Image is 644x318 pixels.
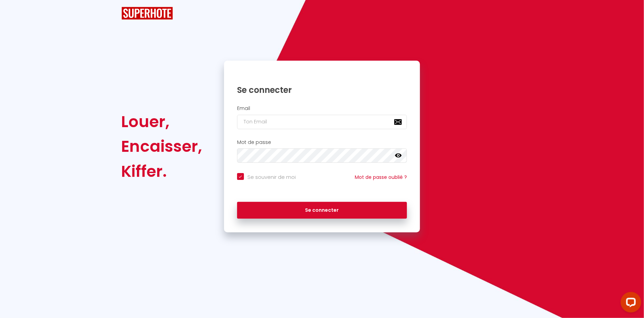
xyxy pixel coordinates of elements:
[237,115,407,129] input: Ton Email
[237,139,407,145] h2: Mot de passe
[355,174,407,181] a: Mot de passe oublié ?
[237,85,407,95] h1: Se connecter
[615,289,644,318] iframe: LiveChat chat widget
[237,106,407,111] h2: Email
[121,134,202,159] div: Encaisser,
[237,202,407,219] button: Se connecter
[121,7,173,20] img: SuperHote logo
[121,159,202,184] div: Kiffer.
[121,109,202,134] div: Louer,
